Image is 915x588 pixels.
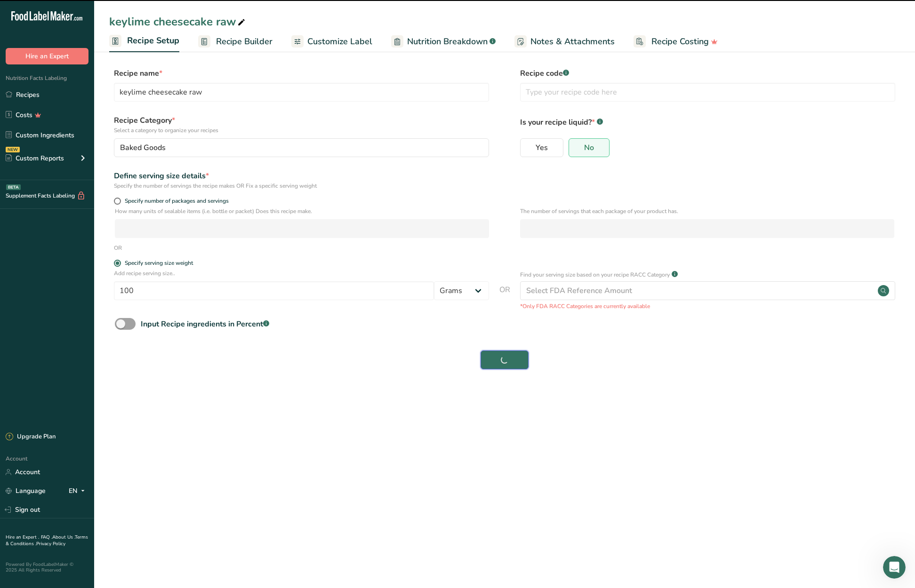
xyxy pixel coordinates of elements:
span: Recipe Builder [216,35,273,48]
div: keylime cheesecake raw [109,13,247,30]
input: Type your serving size here [114,281,434,300]
a: Terms & Conditions . [6,534,88,547]
div: OR [114,244,122,252]
span: No [584,143,594,152]
span: Customize Label [307,35,372,48]
iframe: Intercom live chat [883,556,906,579]
div: Specify serving size weight [125,260,193,267]
p: The number of servings that each package of your product has. [520,207,894,215]
a: About Us . [52,534,75,540]
div: Custom Reports [6,153,64,163]
a: Notes & Attachments [514,31,615,52]
span: Baked Goods [120,142,166,153]
p: Add recipe serving size.. [114,269,489,278]
a: Customize Label [291,31,372,52]
div: Upgrade Plan [6,432,56,442]
label: Recipe Category [114,115,489,135]
p: How many units of sealable items (i.e. bottle or packet) Does this recipe make. [115,207,489,215]
a: Recipe Costing [634,31,718,52]
button: Baked Goods [114,138,489,157]
span: OR [499,284,510,310]
a: Recipe Builder [198,31,273,52]
div: Select FDA Reference Amount [526,285,632,296]
button: Hire an Expert [6,48,88,64]
a: FAQ . [41,534,52,540]
div: Specify the number of servings the recipe makes OR Fix a specific serving weight [114,182,489,190]
div: NEW [6,147,20,152]
p: Is your recipe liquid? [520,115,895,128]
div: BETA [6,184,21,190]
label: Recipe name [114,68,489,79]
p: *Only FDA RACC Categories are currently available [520,302,895,310]
div: Input Recipe ingredients in Percent [141,318,269,330]
div: Powered By FoodLabelMaker © 2025 All Rights Reserved [6,562,88,573]
span: Nutrition Breakdown [407,35,488,48]
a: Privacy Policy [36,540,65,547]
p: Find your serving size based on your recipe RACC Category [520,270,670,279]
span: Notes & Attachments [530,35,615,48]
a: Hire an Expert . [6,534,39,540]
div: EN [69,485,88,497]
span: Recipe Setup [127,34,179,47]
p: Select a category to organize your recipes [114,126,489,135]
a: Language [6,483,46,499]
div: Define serving size details [114,170,489,182]
a: Recipe Setup [109,30,179,53]
a: Nutrition Breakdown [391,31,496,52]
span: Specify number of packages and servings [121,198,229,205]
span: Recipe Costing [651,35,709,48]
input: Type your recipe name here [114,83,489,102]
input: Type your recipe code here [520,83,895,102]
span: Yes [536,143,548,152]
label: Recipe code [520,68,895,79]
